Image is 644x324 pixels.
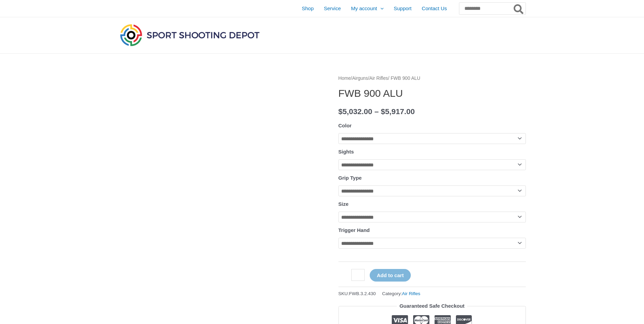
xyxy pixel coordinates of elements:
[338,107,343,116] span: $
[381,107,385,116] span: $
[381,107,415,116] bdi: 5,917.00
[338,289,376,298] span: SKU:
[349,291,376,296] span: FWB.3.2.430
[338,149,354,155] label: Sights
[338,227,370,233] label: Trigger Hand
[338,74,526,83] nav: Breadcrumb
[118,22,261,48] img: Sport Shooting Depot
[338,123,352,128] label: Color
[338,87,526,100] h1: FWB 900 ALU
[370,269,411,282] button: Add to cart
[512,3,526,14] button: Search
[402,291,420,296] a: Air Rifles
[338,175,362,181] label: Grip Type
[382,289,421,298] span: Category:
[338,107,372,116] bdi: 5,032.00
[351,269,365,281] input: Product quantity
[369,76,388,81] a: Air Rifles
[374,107,379,116] span: –
[352,76,368,81] a: Airguns
[397,301,467,311] legend: Guaranteed Safe Checkout
[338,76,351,81] a: Home
[338,201,349,207] label: Size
